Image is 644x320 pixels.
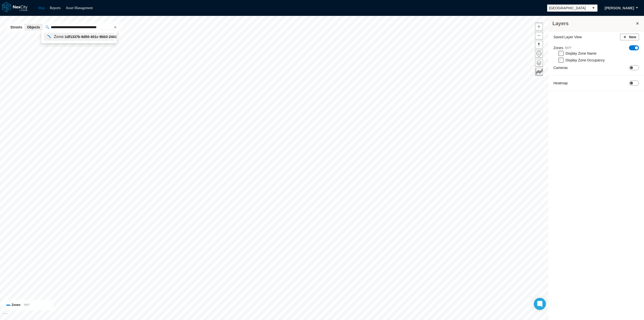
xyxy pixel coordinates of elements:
a: Mapbox homepage [2,313,8,318]
span: New [629,34,636,40]
b: 1df1337b [65,35,80,39]
b: 9bb3 [99,35,108,39]
span: Zoom in [535,23,543,30]
label: Display Zone Occupancy [566,58,605,62]
b: 401c [91,35,98,39]
span: 7077 [565,46,571,50]
label: Zone: [54,34,65,39]
button: Objects [24,24,42,31]
h3: Layers [552,20,635,27]
label: Saved Layer View [553,34,582,40]
button: Key metrics [535,68,543,76]
button: Zoom out [535,32,543,40]
div: Zones [6,302,49,308]
span: Objects [27,25,40,30]
span: [PERSON_NAME] [605,6,634,11]
span: [GEOGRAPHIC_DATA] [549,6,587,11]
b: 8d50 [81,35,89,39]
button: select [589,5,597,12]
button: Layers management [535,59,543,67]
button: [PERSON_NAME] [599,4,639,12]
span: Streets [10,25,22,30]
a: Reports [50,6,61,10]
span: Reset bearing to north [535,41,543,48]
span: Zoom out [535,32,543,39]
span: clear [112,24,119,31]
button: New [620,34,639,40]
button: Streets [8,24,25,31]
button: Zoom in [535,23,543,30]
span: - - - - [65,35,133,39]
label: Heatmap [553,81,568,86]
label: Zones [553,45,571,51]
button: Reset bearing to north [535,41,543,49]
button: Home [535,50,543,58]
a: Map [38,6,45,10]
label: Display Zone Name [566,51,596,55]
b: 2441b4b18899 [109,35,133,39]
span: 7077 [24,304,29,306]
a: Asset Management [66,6,93,10]
label: Cameras [553,65,568,70]
li: 1df1337b-8d50-401c-9bb3-2441b4b18899 [44,33,114,41]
